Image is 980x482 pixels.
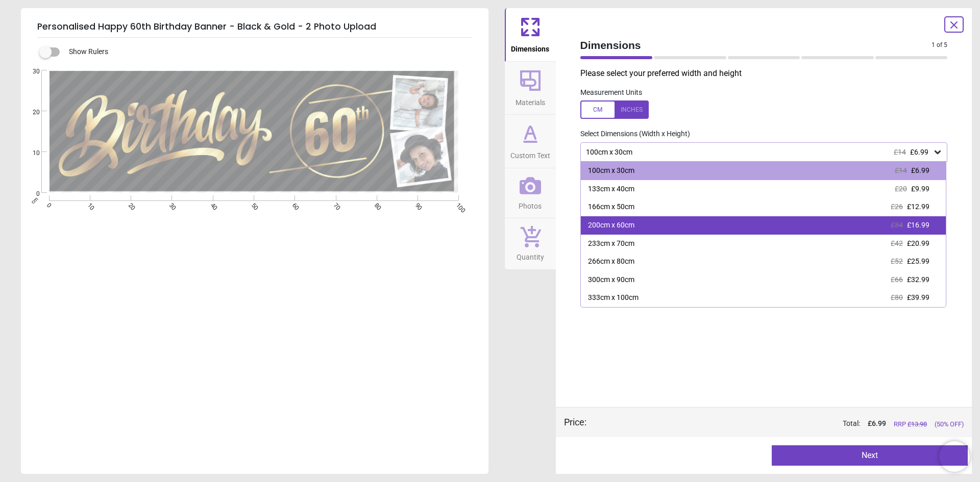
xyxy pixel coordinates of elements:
span: Dimensions [580,38,932,53]
span: £16.99 [907,221,929,229]
button: Photos [505,168,556,218]
span: 6.99 [872,419,886,427]
span: £12.99 [907,202,929,211]
span: £6.99 [911,166,929,174]
div: 166cm x 50cm [588,202,634,212]
span: Materials [516,93,545,108]
button: Quantity [505,218,556,269]
label: Select Dimensions (Width x Height) [572,129,690,139]
span: Dimensions [511,39,549,55]
div: 100cm x 30cm [585,148,933,157]
span: RRP [894,420,927,429]
div: 266cm x 80cm [588,257,634,267]
span: £14 [894,148,906,156]
div: Show Rulers [45,46,488,58]
span: Custom Text [510,146,550,161]
span: Quantity [517,247,544,263]
div: Total: [602,419,964,429]
p: Please select your preferred width and height [580,68,956,79]
span: 20 [20,108,40,117]
h5: Personalised Happy 60th Birthday Banner - Black & Gold - 2 Photo Upload [37,16,472,38]
span: £25.99 [907,257,929,265]
span: £26 [891,202,903,211]
button: Next [772,445,968,466]
span: £80 [891,293,903,301]
div: 100cm x 30cm [588,166,634,176]
div: 333cm x 100cm [588,293,639,303]
span: £32.99 [907,275,929,284]
span: 30 [20,67,40,76]
span: £ 13.98 [908,420,927,428]
div: 300cm x 90cm [588,275,634,285]
span: £20.99 [907,239,929,247]
span: 10 [20,149,40,158]
span: £9.99 [911,185,929,193]
span: 0 [20,190,40,198]
span: £52 [891,257,903,265]
span: £6.99 [910,148,928,156]
div: Price : [564,416,586,428]
label: Measurement Units [580,88,642,98]
span: £66 [891,275,903,284]
span: £14 [895,166,907,174]
span: £42 [891,239,903,247]
button: Dimensions [505,8,556,61]
button: Materials [505,62,556,115]
span: Photos [519,196,542,212]
div: 133cm x 40cm [588,184,634,194]
div: 233cm x 70cm [588,239,634,249]
iframe: Brevo live chat [939,441,970,472]
span: (50% OFF) [935,420,964,429]
button: Custom Text [505,115,556,168]
span: £ [868,419,886,429]
span: £20 [895,185,907,193]
div: 200cm x 60cm [588,220,634,231]
span: £39.99 [907,293,929,301]
span: 1 of 5 [932,41,947,49]
span: £34 [891,221,903,229]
